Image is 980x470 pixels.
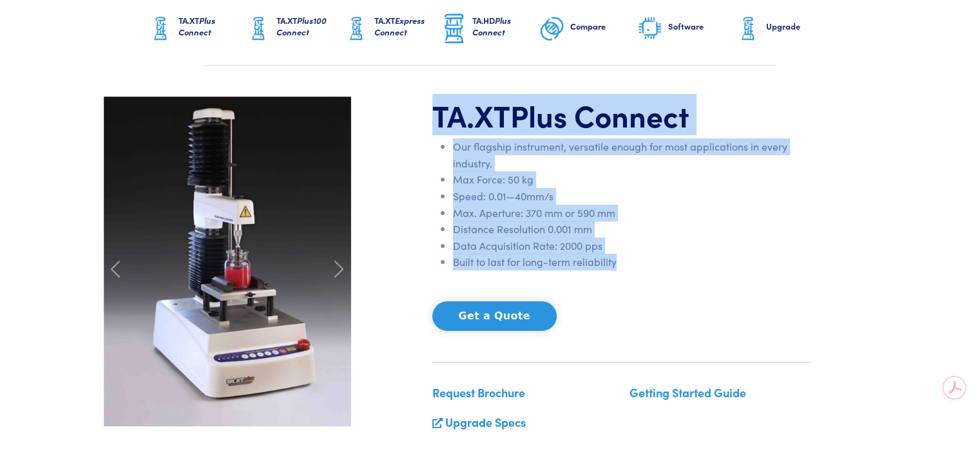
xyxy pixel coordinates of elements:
[453,188,811,205] li: Speed: 0.01—40mm/s
[510,94,689,135] span: Plus Connect
[735,13,761,45] img: ta-xt-graphic.png
[276,14,327,38] span: Plus100 Connect
[453,254,811,270] li: Built to last for long-term reliability
[668,21,735,32] h6: Software
[453,171,811,188] li: Max Force: 50 kg
[445,414,526,430] a: Upgrade Specs
[245,13,271,45] img: ta-xt-graphic.png
[766,21,833,32] h6: Upgrade
[178,15,245,38] h6: TA.XT
[453,138,811,171] li: Our flagship instrument, versatile enough for most applications in every industry.
[432,384,525,400] a: Request Brochure
[539,13,565,45] img: compare-graphic.png
[432,301,557,331] button: Get a Quote
[104,97,351,426] img: carousel-ta-xt-plus-bloom.jpg
[374,15,441,38] h6: TA.XT
[570,21,637,32] h6: Compare
[276,15,343,38] h6: TA.XT
[453,238,811,254] li: Data Acquisition Rate: 2000 pps
[453,221,811,238] li: Distance Resolution 0.001 mm
[472,14,511,38] span: Plus Connect
[148,13,173,45] img: ta-xt-graphic.png
[441,12,467,46] img: ta-hd-graphic.png
[343,13,369,45] img: ta-xt-graphic.png
[453,205,811,221] li: Max. Aperture: 370 mm or 590 mm
[178,14,215,38] span: Plus Connect
[637,15,663,42] img: software-graphic.png
[629,384,746,400] a: Getting Started Guide
[472,15,539,38] h6: TA.HD
[432,97,811,134] h1: TA.XT
[374,14,425,38] span: Express Connect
